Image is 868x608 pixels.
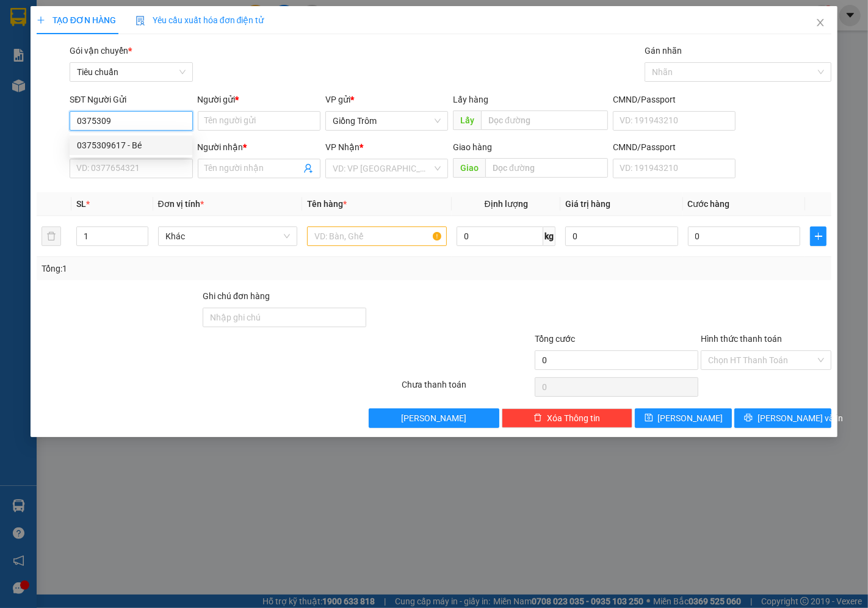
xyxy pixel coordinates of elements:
[613,93,736,106] div: CMND/Passport
[645,46,682,56] label: Gán nhãn
[307,226,447,246] input: VD: Bàn, Ghế
[203,291,270,301] label: Ghi chú đơn hàng
[645,413,653,423] span: save
[303,164,313,173] span: user-add
[688,199,730,209] span: Cước hàng
[402,411,467,425] span: [PERSON_NAME]
[453,158,485,178] span: Giao
[810,226,826,246] button: plus
[485,158,608,178] input: Dọc đường
[543,226,555,246] span: kg
[42,226,61,246] button: delete
[547,411,600,425] span: Xóa Thông tin
[5,13,93,24] p: Gửi từ:
[369,408,499,428] button: [PERSON_NAME]
[20,62,49,73] span: 30.000
[77,63,185,81] span: Tiêu chuẩn
[136,16,145,26] img: icon
[635,408,732,428] button: save[PERSON_NAME]
[453,110,481,130] span: Lấy
[203,308,366,327] input: Ghi chú đơn hàng
[165,227,291,245] span: Khác
[658,411,723,425] span: [PERSON_NAME]
[198,140,320,154] div: Người nhận
[37,16,45,24] span: plus
[4,60,94,76] td: CR:
[109,62,115,73] span: 0
[535,334,575,344] span: Tổng cước
[161,85,175,97] span: SL:
[42,262,336,275] div: Tổng: 1
[811,231,826,241] span: plus
[325,93,448,106] div: VP gửi
[816,18,825,27] span: close
[70,136,192,155] div: 0375309617 - Bé
[613,140,736,154] div: CMND/Passport
[95,40,150,51] span: 0942443805
[95,26,117,38] span: Phúc
[744,413,753,423] span: printer
[5,26,35,38] span: LUYẾN
[95,13,181,24] p: Nhận:
[333,112,441,130] span: Giồng Trôm
[401,378,534,399] div: Chưa thanh toán
[453,95,488,104] span: Lấy hàng
[70,46,132,56] span: Gói vận chuyển
[803,6,837,40] button: Close
[198,93,320,106] div: Người gửi
[37,15,116,25] span: TẠO ĐƠN HÀNG
[93,60,182,76] td: CC:
[485,199,528,209] span: Định lượng
[76,199,86,209] span: SL
[120,13,153,24] span: Mỹ Tho
[307,199,347,209] span: Tên hàng
[158,199,204,209] span: Đơn vị tính
[481,110,608,130] input: Dọc đường
[175,84,181,98] span: 1
[565,199,610,209] span: Giá trị hàng
[325,142,360,152] span: VP Nhận
[136,15,264,25] span: Yêu cầu xuất hóa đơn điện tử
[758,411,843,425] span: [PERSON_NAME] và In
[5,79,65,103] span: 1 - Thùng vừa (thuốc )
[5,40,60,51] span: 0849549659
[70,93,192,106] div: SĐT Người Gửi
[533,413,542,423] span: delete
[34,13,85,24] span: Giồng Trôm
[701,334,782,344] label: Hình thức thanh toán
[453,142,492,152] span: Giao hàng
[77,139,185,152] div: 0375309617 - Bé
[565,226,678,246] input: 0
[734,408,831,428] button: printer[PERSON_NAME] và In
[502,408,632,428] button: deleteXóa Thông tin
